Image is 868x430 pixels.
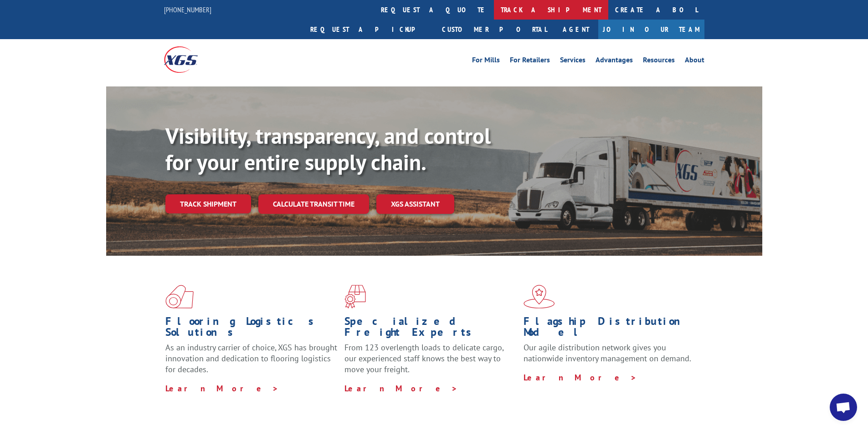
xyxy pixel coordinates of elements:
[344,316,517,342] h1: Specialized Freight Experts
[303,20,435,39] a: Request a pickup
[344,342,517,383] p: From 123 overlength loads to delicate cargo, our experienced staff knows the best way to move you...
[524,316,696,342] h1: Flagship Distribution Model
[560,56,586,66] a: Services
[165,316,338,342] h1: Flooring Logistics Solutions
[685,56,704,66] a: About
[524,372,637,383] a: Learn More >
[376,194,454,214] a: XGS ASSISTANT
[472,56,500,66] a: For Mills
[165,342,337,374] span: As an industry carrier of choice, XGS has brought innovation and dedication to flooring logistics...
[598,20,704,39] a: Join Our Team
[344,383,458,394] a: Learn More >
[524,285,555,309] img: xgs-icon-flagship-distribution-model-red
[643,56,675,66] a: Resources
[830,394,857,421] a: Open chat
[344,285,366,309] img: xgs-icon-focused-on-flooring-red
[165,121,491,176] b: Visibility, transparency, and control for your entire supply chain.
[165,285,194,309] img: xgs-icon-total-supply-chain-intelligence-red
[596,56,633,66] a: Advantages
[165,383,279,394] a: Learn More >
[510,56,550,66] a: For Retailers
[258,194,369,214] a: Calculate transit time
[165,194,251,213] a: Track shipment
[164,5,211,14] a: [PHONE_NUMBER]
[435,20,554,39] a: Customer Portal
[554,20,598,39] a: Agent
[524,342,691,364] span: Our agile distribution network gives you nationwide inventory management on demand.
